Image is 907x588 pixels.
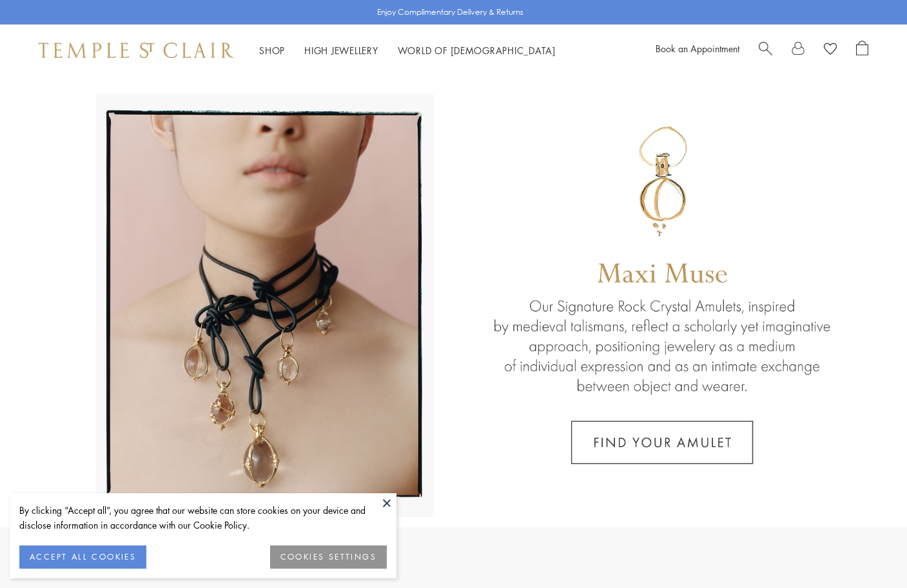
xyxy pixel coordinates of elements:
a: High JewelleryHigh Jewellery [304,44,378,57]
a: ShopShop [259,44,285,57]
nav: Main navigation [259,43,556,59]
a: Open Shopping Bag [856,41,868,60]
p: Enjoy Complimentary Delivery & Returns [377,6,523,19]
div: By clicking “Accept all”, you agree that our website can store cookies on your device and disclos... [19,503,387,533]
a: Book an Appointment [656,42,739,55]
a: Search [759,41,772,60]
button: ACCEPT ALL COOKIES [19,545,146,569]
a: World of [DEMOGRAPHIC_DATA]World of [DEMOGRAPHIC_DATA] [398,44,556,57]
a: View Wishlist [824,41,837,60]
img: Temple St. Clair [39,43,233,58]
button: COOKIES SETTINGS [270,545,387,569]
